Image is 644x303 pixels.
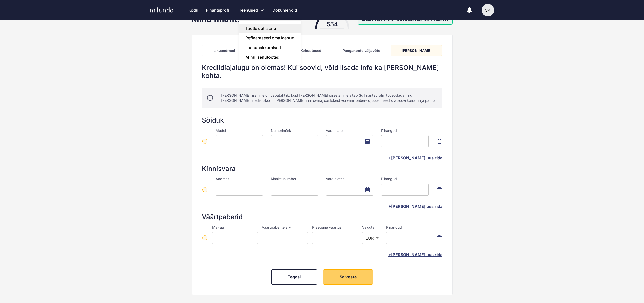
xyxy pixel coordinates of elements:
[300,48,321,53] div: Kohustused
[326,177,373,181] label: Vara alates
[386,225,432,229] label: Piirangud
[388,204,442,209] button: +[PERSON_NAME] uus rida
[326,128,373,133] label: Vara alates
[262,225,308,229] label: Väärtpaberite arv
[212,225,258,229] label: Maksja
[239,52,301,62] a: Minu laenutooted
[388,155,442,160] button: +[PERSON_NAME] uus rida
[202,64,442,80] div: Krediidiajalugu on olemas! Kui soovid, võid lisada info ka [PERSON_NAME] kohta.
[288,274,301,279] span: Tagasi
[340,274,357,279] span: Salvesta
[343,48,380,53] div: Pangakonto väljavõte
[323,269,373,285] button: Salvesta
[324,22,341,27] div: 554
[362,225,382,229] label: Valuuta
[202,116,442,124] div: Sõiduk
[216,128,263,133] label: Mudel
[239,24,301,33] a: Taotle uut laenu
[202,213,442,221] div: Väärtpaberid
[362,232,382,244] div: EUR
[388,252,442,257] button: +[PERSON_NAME] uus rida
[312,225,358,229] label: Praegune väärtus
[213,48,235,53] div: Isikuandmed
[202,165,442,173] div: Kinnisvara
[239,33,301,43] a: Refinantseeri oma laenud
[381,128,429,133] label: Piirangud
[402,48,431,53] div: [PERSON_NAME]
[216,177,263,181] label: Aadress
[239,43,301,52] a: Laenupakkumised
[381,177,429,181] label: Piirangud
[271,177,318,181] label: Kinnistunumber
[482,4,494,16] button: SK
[271,269,317,285] button: Tagasi
[271,128,318,133] label: Numbrimärk
[221,93,437,103] div: [PERSON_NAME] lisamine on vabatahtlik, kuid [PERSON_NAME] sisestamine aitab Su finantsprofiili tu...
